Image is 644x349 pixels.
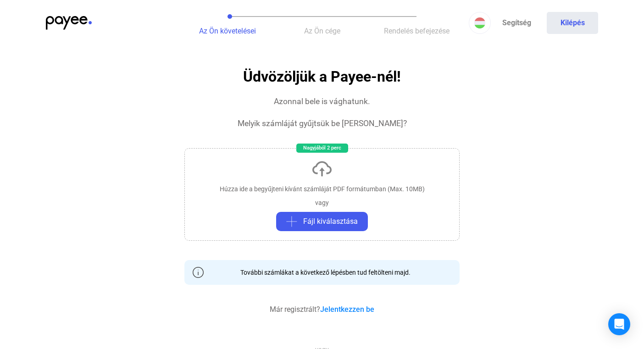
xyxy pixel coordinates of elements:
button: Kilépés [547,12,598,34]
div: Már regisztrált? [270,304,374,315]
img: plus-grey [286,216,297,227]
h1: Üdvözöljük a Payee-nél! [243,69,401,85]
a: Jelentkezzen be [320,305,374,314]
img: info-grey-outline [193,267,204,278]
div: Húzza ide a begyűjteni kívánt számláját PDF formátumban (Max. 10MB) [220,184,425,194]
img: HU [474,17,485,28]
button: HU [469,12,491,34]
div: További számlákat a következő lépésben tud feltölteni majd. [233,268,411,277]
a: Segítség [491,12,542,34]
div: Azonnal bele is vághatunk. [274,96,370,107]
div: vagy [315,198,329,207]
span: Rendelés befejezése [384,27,450,35]
img: payee-logo [46,16,92,30]
span: Az Ön követelései [199,27,256,35]
div: Melyik számláját gyűjtsük be [PERSON_NAME]? [238,118,407,129]
span: Az Ön cége [304,27,340,35]
span: Fájl kiválasztása [303,216,358,227]
div: Open Intercom Messenger [608,313,630,335]
div: Nagyjából 2 perc [296,144,348,153]
button: plus-greyFájl kiválasztása [276,212,368,231]
img: upload-cloud [311,158,333,180]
